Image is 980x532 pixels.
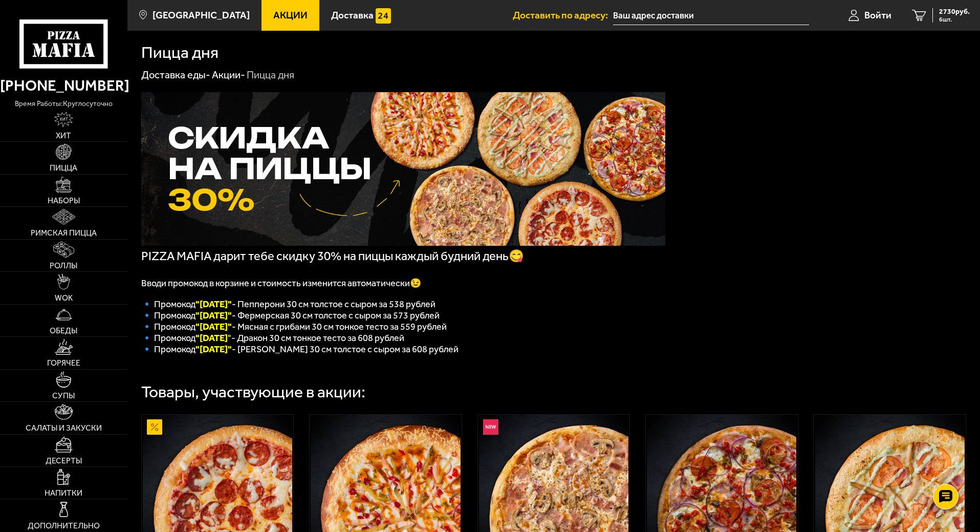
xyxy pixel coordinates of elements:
[56,132,71,140] span: Хит
[195,310,232,321] font: "[DATE]"
[195,332,231,344] font: "
[55,294,73,302] span: WOK
[195,344,232,355] font: "[DATE]"
[50,262,77,270] span: Роллы
[141,310,440,321] span: 🔹 Промокод - Фермерская 30 см толстое с сыром за 573 рублей
[28,522,100,530] span: Дополнительно
[141,92,665,246] img: 1024x1024
[195,321,232,332] font: "[DATE]"
[141,321,447,332] span: 🔹 Промокод - Мясная с грибами 30 см тонкое тесто за 559 рублей
[212,69,245,81] a: Акции-
[147,419,162,435] img: Акционный
[141,332,404,344] span: 🔹 Промокод - Дракон 30 см тонкое тесто за 608 рублей
[31,229,97,237] span: Римская пицца
[141,278,421,289] span: Вводи промокод в корзине и стоимость изменится автоматически😉
[141,69,210,81] a: Доставка еды-
[195,332,228,344] b: "[DATE]
[141,384,365,400] div: Товары, участвующие в акции:
[141,249,524,263] span: PIZZA MAFIA дарит тебе скидку 30% на пиццы каждый будний день😋
[47,359,80,367] span: Горячее
[46,457,82,465] span: Десерты
[331,10,374,20] span: Доставка
[939,16,970,23] span: 6 шт.
[195,299,232,310] font: "[DATE]"
[273,10,308,20] span: Акции
[247,69,294,82] div: Пицца дня
[513,10,613,20] span: Доставить по адресу:
[376,8,391,24] img: 15daf4d41897b9f0e9f617042186c801.svg
[50,327,77,335] span: Обеды
[52,392,75,400] span: Супы
[153,10,250,20] span: [GEOGRAPHIC_DATA]
[141,299,435,310] span: 🔹 Промокод - Пепперони 30 см толстое с сыром за 538 рублей
[45,489,82,497] span: Напитки
[26,424,102,432] span: Салаты и закуски
[50,164,77,172] span: Пицца
[483,419,498,435] img: Новинка
[48,197,80,205] span: Наборы
[141,344,459,355] span: 🔹 Промокод - [PERSON_NAME] 30 см толстое с сыром за 608 рублей
[613,6,809,25] input: Ваш адрес доставки
[141,45,219,61] h1: Пицца дня
[939,8,970,15] span: 2730 руб.
[864,10,891,20] span: Войти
